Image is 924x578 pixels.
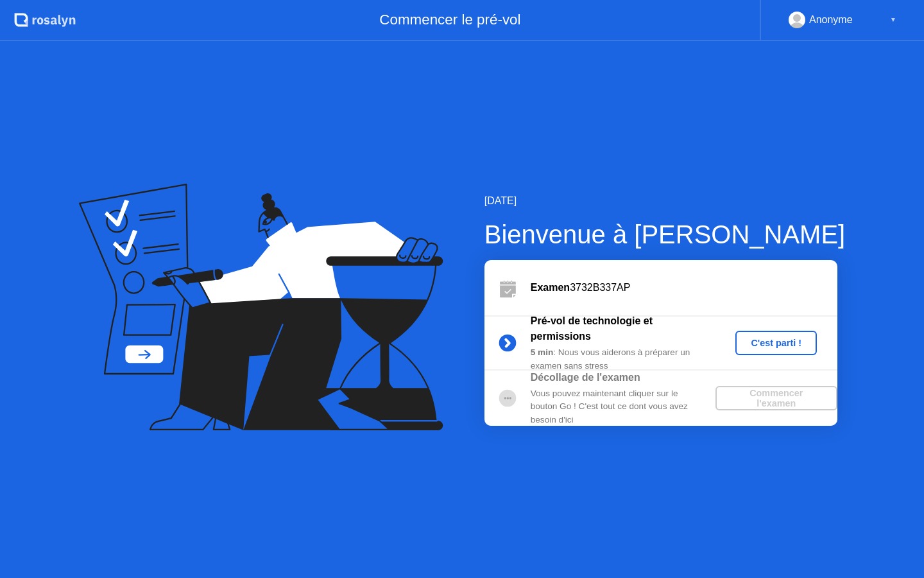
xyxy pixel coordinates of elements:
[484,193,845,209] div: [DATE]
[531,387,715,426] div: Vous pouvez maintenant cliquer sur le bouton Go ! C'est tout ce dont vous avez besoin d'ici
[890,12,896,28] div: ▼
[531,280,837,295] div: 3732B337AP
[531,315,653,342] b: Pré-vol de technologie et permissions
[735,331,817,355] button: C'est parti !
[721,388,832,408] div: Commencer l'examen
[484,215,845,254] div: Bienvenue à [PERSON_NAME]
[531,347,554,357] b: 5 min
[531,372,640,383] b: Décollage de l'examen
[715,386,837,410] button: Commencer l'examen
[740,338,812,348] div: C'est parti !
[809,12,853,28] div: Anonyme
[531,282,570,293] b: Examen
[531,346,715,372] div: : Nous vous aiderons à préparer un examen sans stress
